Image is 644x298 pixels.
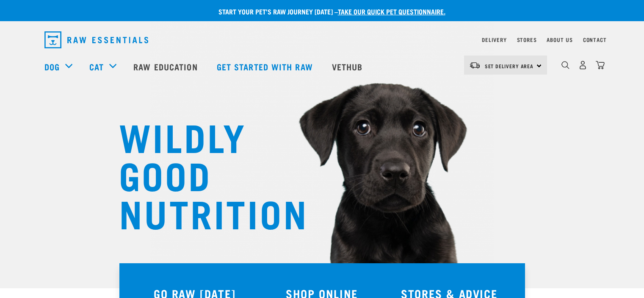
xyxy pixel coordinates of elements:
a: Cat [89,60,104,73]
a: Dog [44,60,60,73]
img: van-moving.png [469,61,481,69]
a: Get started with Raw [208,50,323,84]
nav: dropdown navigation [38,28,607,52]
img: home-icon-1@2x.png [561,61,569,69]
a: Raw Education [125,50,208,84]
h1: WILDLY GOOD NUTRITION [119,117,288,231]
a: Vethub [323,50,373,84]
a: Contact [583,38,607,41]
img: Raw Essentials Logo [44,31,148,48]
img: user.png [578,61,587,70]
a: About Us [547,38,572,41]
a: take our quick pet questionnaire. [338,9,445,13]
img: home-icon@2x.png [596,61,605,70]
span: Set Delivery Area [485,64,534,67]
a: Delivery [482,38,506,41]
a: Stores [517,38,537,41]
